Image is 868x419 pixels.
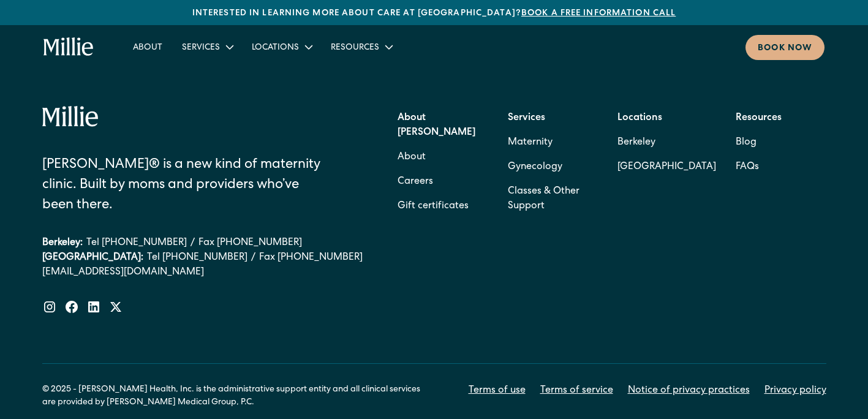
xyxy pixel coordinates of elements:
[198,236,302,251] a: Fax [PHONE_NUMBER]
[42,156,331,216] div: [PERSON_NAME]® is a new kind of maternity clinic. Built by moms and providers who’ve been there.
[147,251,247,265] a: Tel [PHONE_NUMBER]
[508,113,545,123] strong: Services
[86,236,187,251] a: Tel [PHONE_NUMBER]
[191,236,195,251] div: /
[540,383,613,398] a: Terms of service
[508,130,553,155] a: Maternity
[508,179,598,219] a: Classes & Other Support
[758,42,812,55] div: Book now
[398,145,426,170] a: About
[617,155,716,179] a: [GEOGRAPHIC_DATA]
[42,236,83,251] div: Berkeley:
[521,9,676,18] a: Book a free information call
[736,130,757,155] a: Blog
[764,383,826,398] a: Privacy policy
[123,37,172,57] a: About
[736,155,759,179] a: FAQs
[617,130,716,155] a: Berkeley
[628,383,750,398] a: Notice of privacy practices
[398,170,433,194] a: Careers
[42,265,363,280] a: [EMAIL_ADDRESS][DOMAIN_NAME]
[182,42,220,55] div: Services
[172,37,242,57] div: Services
[321,37,401,57] div: Resources
[745,35,825,60] a: Book now
[469,383,526,398] a: Terms of use
[252,42,299,55] div: Locations
[42,251,143,265] div: [GEOGRAPHIC_DATA]:
[331,42,379,55] div: Resources
[736,113,782,123] strong: Resources
[259,251,363,265] a: Fax [PHONE_NUMBER]
[42,383,434,409] div: © 2025 - [PERSON_NAME] Health, Inc. is the administrative support entity and all clinical service...
[398,113,475,138] strong: About [PERSON_NAME]
[508,155,562,179] a: Gynecology
[398,194,469,219] a: Gift certificates
[617,113,662,123] strong: Locations
[43,37,94,57] a: home
[251,251,255,265] div: /
[242,37,321,57] div: Locations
